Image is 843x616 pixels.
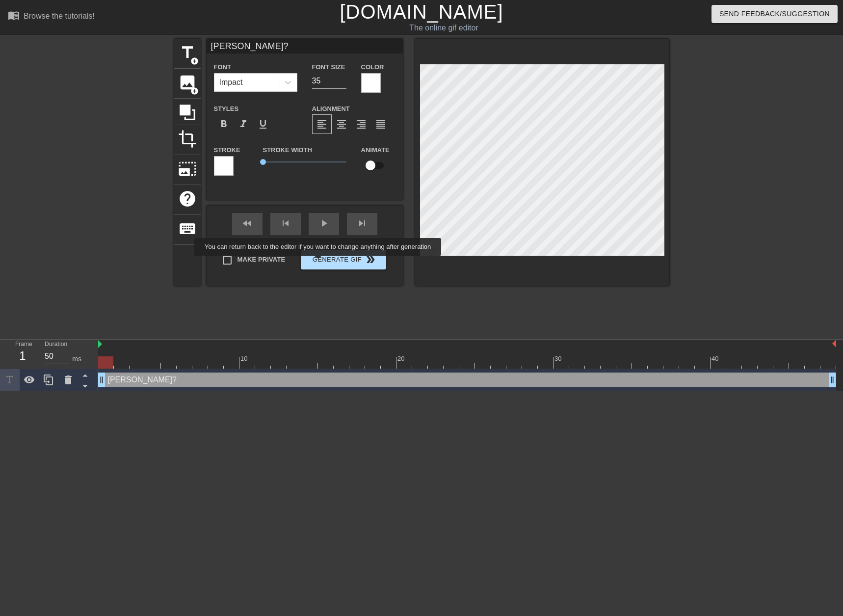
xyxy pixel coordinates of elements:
div: 30 [554,354,563,364]
span: add_circle [190,57,199,65]
span: Make Private [237,255,286,265]
span: format_align_left [316,118,328,130]
label: Font Size [312,62,345,72]
label: Color [361,62,384,72]
span: skip_next [356,217,368,229]
span: Send Feedback/Suggestion [719,8,830,20]
span: fast_rewind [241,217,253,229]
span: photo_size_select_large [178,160,197,178]
span: drag_handle [97,375,106,385]
label: Styles [214,104,239,114]
span: format_italic [237,118,249,130]
label: Stroke Width [263,145,312,155]
span: format_underline [257,118,269,130]
div: 20 [397,354,406,364]
span: double_arrow [365,254,376,266]
span: help [178,189,197,208]
label: Alignment [312,104,350,114]
button: Generate Gif [301,250,386,269]
span: skip_previous [280,217,291,229]
span: format_align_center [336,118,347,130]
span: format_align_justify [375,118,387,130]
label: Animate [361,145,390,155]
span: keyboard [178,219,197,238]
span: drag_handle [827,375,837,385]
label: Duration [45,342,67,348]
div: Browse the tutorials! [24,12,95,20]
div: 1 [15,347,30,365]
span: format_bold [218,118,230,130]
span: title [178,43,197,62]
span: crop [178,130,197,148]
div: 10 [240,354,249,364]
span: play_arrow [318,217,330,229]
img: bound-end.png [832,340,836,348]
span: Generate Gif [305,254,382,266]
div: Frame [8,340,37,368]
a: Browse the tutorials! [8,9,95,25]
button: Send Feedback/Suggestion [711,5,838,23]
div: The online gif editor [286,22,602,34]
div: ms [72,354,81,364]
a: [DOMAIN_NAME] [340,1,503,23]
span: image [178,73,197,92]
span: add_circle [190,87,199,95]
label: Stroke [214,145,240,155]
label: Font [214,62,231,72]
div: 40 [711,354,720,364]
span: format_align_right [355,118,367,130]
span: menu_book [8,9,20,21]
div: Impact [219,77,243,88]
